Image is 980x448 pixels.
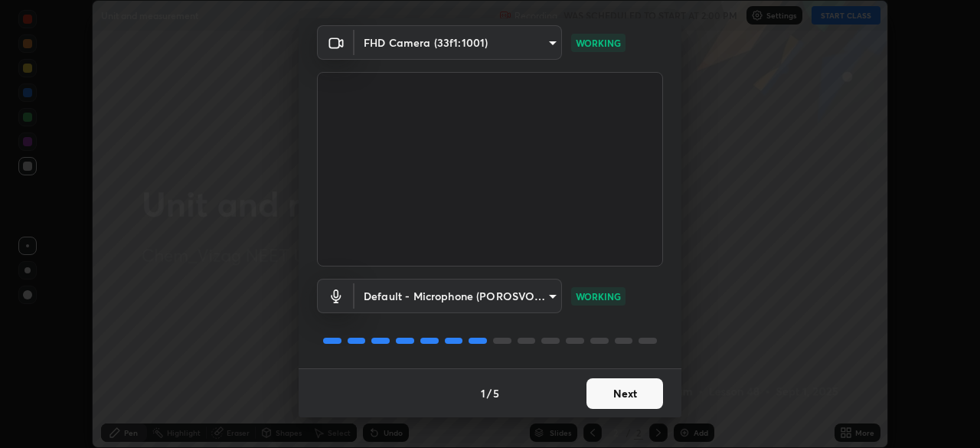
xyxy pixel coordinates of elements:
h4: 5 [493,385,499,401]
p: WORKING [576,36,621,50]
div: FHD Camera (33f1:1001) [354,279,562,313]
h4: 1 [481,385,485,401]
p: WORKING [576,289,621,303]
div: FHD Camera (33f1:1001) [354,25,562,60]
button: Next [586,378,663,409]
h4: / [487,385,492,401]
